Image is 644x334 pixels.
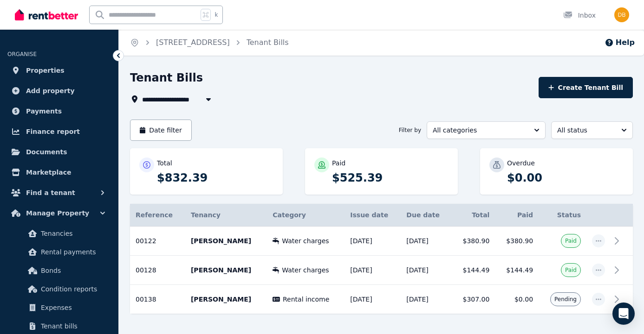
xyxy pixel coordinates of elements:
span: Filter by [399,126,421,134]
span: 00128 [136,266,156,274]
span: Tenant bills [41,321,104,332]
span: Water charges [282,265,329,275]
span: ORGANISE [7,51,37,57]
span: k [215,11,218,19]
span: All categories [433,126,527,135]
a: Add property [7,82,111,100]
td: $144.49 [495,256,539,285]
p: [PERSON_NAME] [191,265,261,275]
span: Bonds [41,265,104,276]
a: Documents [7,143,111,161]
span: Properties [26,65,65,76]
p: Total [157,158,172,168]
th: Due date [401,204,451,227]
p: [PERSON_NAME] [191,295,261,304]
span: Find a tenant [26,187,75,198]
a: Expenses [11,298,107,317]
span: Add property [26,85,75,96]
th: Paid [495,204,539,227]
span: Finance report [26,126,80,137]
span: Expenses [41,302,104,313]
span: Paid [565,237,577,245]
td: [DATE] [345,256,401,285]
th: Issue date [345,204,401,227]
a: Properties [7,61,111,80]
th: Status [539,204,586,227]
span: All status [557,126,614,135]
p: $832.39 [157,170,273,185]
td: [DATE] [401,256,451,285]
p: Overdue [507,158,535,168]
span: Tenancies [41,228,104,239]
button: Help [605,37,635,48]
div: Open Intercom Messenger [612,302,635,325]
a: [STREET_ADDRESS] [156,38,230,47]
a: Bonds [11,261,107,280]
button: All status [551,121,633,139]
th: Category [267,204,345,227]
p: [PERSON_NAME] [191,236,261,246]
td: $307.00 [452,285,495,314]
img: RentBetter [15,8,78,22]
span: Marketplace [26,167,71,178]
td: $380.90 [452,227,495,256]
td: [DATE] [401,285,451,314]
h1: Tenant Bills [130,70,203,85]
a: Tenant Bills [247,38,289,47]
td: [DATE] [401,227,451,256]
p: $0.00 [507,170,624,185]
a: Condition reports [11,280,107,298]
a: Marketplace [7,163,111,182]
span: 00138 [136,296,156,303]
th: Total [452,204,495,227]
span: Paid [565,266,577,274]
nav: Breadcrumb [119,30,300,56]
img: Dylan Birchall [614,7,629,22]
td: [DATE] [345,227,401,256]
span: Reference [136,211,173,219]
a: Payments [7,102,111,120]
span: Rental income [283,295,329,304]
a: Rental payments [11,243,107,261]
td: [DATE] [345,285,401,314]
td: $0.00 [495,285,539,314]
span: Rental payments [41,246,104,258]
button: Find a tenant [7,183,111,202]
p: $525.39 [332,170,449,185]
span: Condition reports [41,284,104,295]
td: $380.90 [495,227,539,256]
a: Tenancies [11,224,107,243]
span: 00122 [136,237,156,245]
button: Date filter [130,120,192,141]
p: Paid [332,158,345,168]
button: All categories [427,121,546,139]
span: Documents [26,146,67,158]
th: Tenancy [185,204,267,227]
div: Inbox [563,11,596,20]
span: Pending [554,296,577,303]
a: Finance report [7,122,111,141]
span: Manage Property [26,208,89,219]
span: Water charges [282,236,329,246]
button: Create Tenant Bill [539,77,633,98]
td: $144.49 [452,256,495,285]
button: Manage Property [7,204,111,222]
span: Payments [26,106,62,117]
